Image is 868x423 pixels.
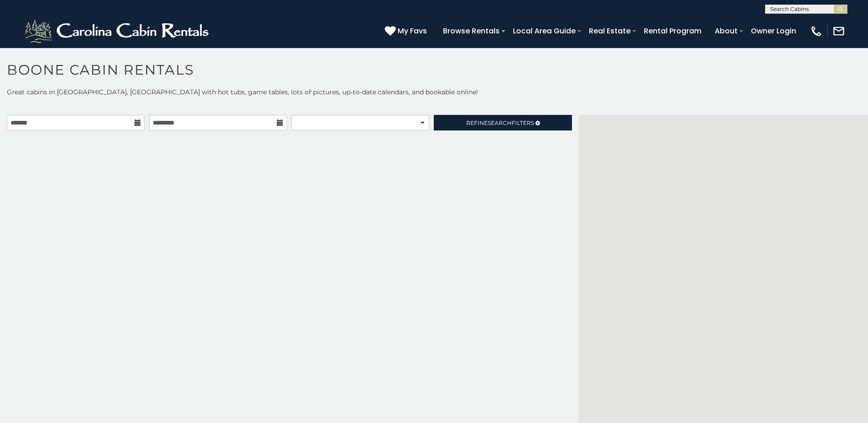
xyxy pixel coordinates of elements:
[23,17,213,45] img: White-1-2.png
[466,119,534,126] span: Refine Filters
[508,23,580,39] a: Local Area Guide
[398,25,427,37] span: My Favs
[810,25,823,38] img: phone-regular-white.png
[434,115,571,130] a: RefineSearchFilters
[710,23,742,39] a: About
[746,23,801,39] a: Owner Login
[584,23,635,39] a: Real Estate
[639,23,706,39] a: Rental Program
[385,25,429,37] a: My Favs
[832,25,845,38] img: mail-regular-white.png
[488,119,512,126] span: Search
[438,23,504,39] a: Browse Rentals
